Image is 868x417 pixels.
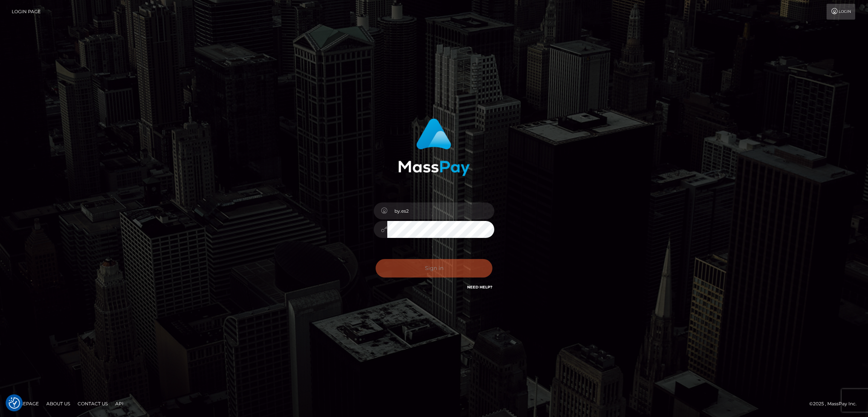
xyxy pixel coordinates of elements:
div: © 2025 , MassPay Inc. [809,400,862,408]
button: Consent Preferences [9,397,20,409]
img: MassPay Login [398,118,470,176]
input: Username... [387,202,494,219]
img: Revisit consent button [9,397,20,409]
a: Need Help? [467,285,492,290]
a: Contact Us [75,398,111,409]
a: Login [827,4,855,20]
a: Login Page [12,4,41,20]
a: About Us [43,398,73,409]
a: API [112,398,127,409]
a: Homepage [8,398,42,409]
